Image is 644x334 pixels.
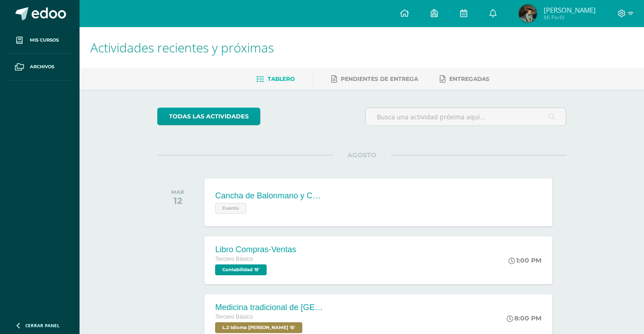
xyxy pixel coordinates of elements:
div: Medicina tradicional de [GEOGRAPHIC_DATA] [215,303,324,312]
a: Tablero [256,72,295,86]
span: Tablero [268,75,295,82]
span: Tercero Básico [215,256,253,262]
div: 8:00 PM [507,314,541,322]
span: AGOSTO [333,151,391,159]
a: Pendientes de entrega [331,72,418,86]
span: Cerrar panel [25,322,60,329]
span: Actividades recientes y próximas [90,39,274,56]
span: Pendientes de entrega [341,75,418,82]
span: Entregadas [449,75,489,82]
span: Archivos [30,63,54,71]
span: Mis cursos [30,37,59,44]
a: todas las Actividades [157,108,260,125]
div: 12 [171,195,184,206]
span: Contabilidad 'B' [215,264,267,275]
div: Cancha de Balonmano y Contenido [215,191,324,201]
div: MAR [171,189,184,195]
a: Entregadas [440,72,489,86]
span: L.2 Idioma Maya Kaqchikel 'B' [215,322,302,333]
span: Tercero Básico [215,314,253,320]
img: edeff33ee0c73cf4ecd2f30776e8b92c.png [519,5,537,23]
div: Libro Compras-Ventas [215,245,296,254]
span: [PERSON_NAME] [544,5,596,14]
a: Mis cursos [7,27,72,54]
a: Archivos [7,54,72,80]
span: Evento [215,203,246,214]
input: Busca una actividad próxima aquí... [366,108,566,126]
div: 1:00 PM [508,256,541,264]
span: Mi Perfil [544,14,596,21]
